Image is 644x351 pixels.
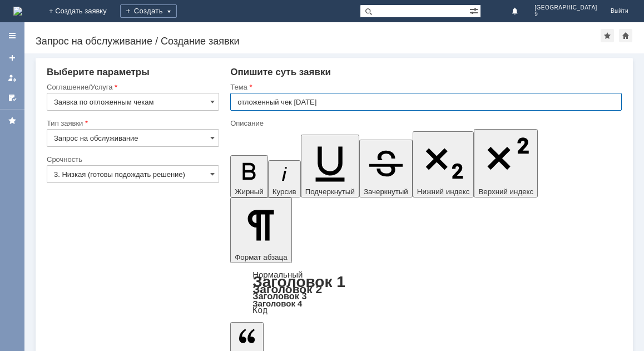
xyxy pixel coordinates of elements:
button: Курсив [268,160,301,197]
span: Верхний индекс [478,187,533,196]
a: Создать заявку [3,49,21,67]
div: Описание [230,120,620,127]
span: Нижний индекс [417,187,470,196]
span: Курсив [273,187,296,196]
span: [GEOGRAPHIC_DATA] [534,4,597,11]
span: Выберите параметры [47,67,150,77]
span: Зачеркнутый [364,187,408,196]
span: Опишите суть заявки [230,67,331,77]
span: Подчеркнутый [305,187,355,196]
div: Тема [230,83,620,91]
a: Заголовок 3 [252,291,306,301]
div: Тип заявки [47,120,217,127]
div: Запрос на обслуживание / Создание заявки [36,36,601,47]
a: Заголовок 1 [252,273,345,290]
div: Формат абзаца [230,271,622,314]
a: Нормальный [252,270,303,279]
button: Верхний индекс [474,129,538,197]
div: Срочность [47,156,217,163]
span: Жирный [235,187,264,196]
div: Соглашение/Услуга [47,83,217,91]
a: Мои заявки [3,69,21,87]
a: Заголовок 2 [252,283,322,295]
button: Жирный [230,155,268,197]
span: Формат абзаца [235,253,287,261]
div: Сделать домашней страницей [619,29,632,42]
button: Зачеркнутый [359,140,413,197]
a: Код [252,305,267,315]
button: Нижний индекс [413,131,474,197]
a: Заголовок 4 [252,299,302,308]
div: Создать [120,4,177,18]
span: 9 [534,11,597,18]
img: logo [13,7,22,16]
div: Добавить в избранное [601,29,614,42]
a: Перейти на домашнюю страницу [13,7,22,16]
a: Мои согласования [3,89,21,107]
button: Формат абзаца [230,197,291,263]
button: Подчеркнутый [301,135,359,197]
span: Расширенный поиск [469,5,480,16]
